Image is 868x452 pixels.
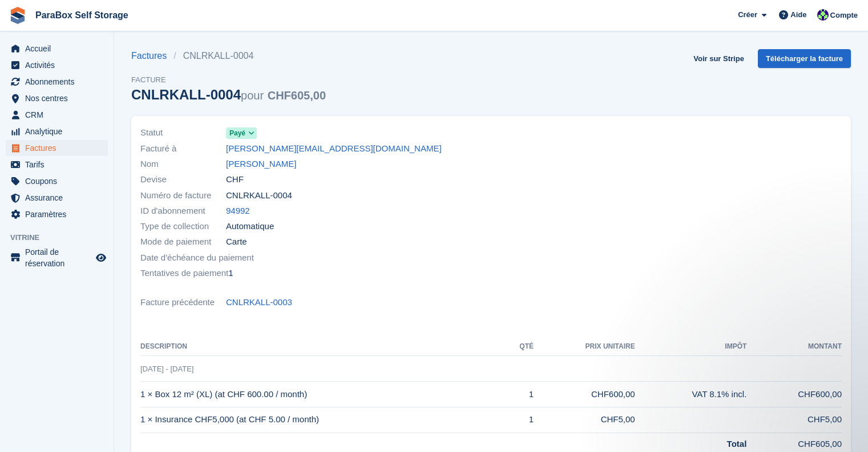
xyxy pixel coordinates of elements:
[6,173,108,189] a: menu
[6,74,108,90] a: menu
[131,87,326,102] div: CNLRKALL-0004
[140,126,226,139] span: Statut
[25,107,94,123] span: CRM
[635,388,747,401] div: VAT 8.1% incl.
[226,296,292,309] a: CNLRKALL-0003
[140,189,226,202] span: Numéro de facture
[140,235,226,249] span: Mode de paiement
[6,57,108,73] a: menu
[746,338,842,356] th: Montant
[6,140,108,156] a: menu
[140,142,226,155] span: Facturé à
[25,140,94,156] span: Factures
[226,126,257,139] a: Payé
[226,173,244,186] span: CHF
[25,157,94,173] span: Tarifs
[830,10,858,21] span: Compte
[268,89,326,102] span: CHF605,00
[226,220,274,233] span: Automatique
[689,49,749,68] a: Voir sur Stripe
[6,190,108,206] a: menu
[140,267,228,280] span: Tentatives de paiement
[534,338,635,356] th: Prix unitaire
[226,189,292,202] span: CNLRKALL-0004
[727,439,747,449] strong: Total
[534,407,635,433] td: CHF5,00
[226,158,296,171] a: [PERSON_NAME]
[31,6,133,25] a: ParaBox Self Storage
[131,49,173,63] a: Factures
[226,205,250,218] a: 94992
[241,89,264,102] span: pour
[505,338,534,356] th: Qté
[635,338,747,356] th: Impôt
[6,157,108,173] a: menu
[746,407,842,433] td: CHF5,00
[131,74,326,86] span: Facture
[758,49,851,68] a: Télécharger la facture
[229,128,245,138] span: Payé
[25,74,94,90] span: Abonnements
[140,220,226,233] span: Type de collection
[25,246,94,269] span: Portail de réservation
[226,142,442,155] a: [PERSON_NAME][EMAIL_ADDRESS][DOMAIN_NAME]
[505,382,534,407] td: 1
[10,232,114,243] span: Vitrine
[817,9,829,21] img: Tess Bédat
[6,246,108,269] a: menu
[6,90,108,106] a: menu
[6,41,108,57] a: menu
[140,158,226,171] span: Nom
[738,9,757,21] span: Créer
[534,382,635,407] td: CHF600,00
[746,433,842,450] td: CHF605,00
[790,9,806,21] span: Aide
[140,338,505,356] th: Description
[140,296,226,309] span: Facture précédente
[140,251,254,265] span: Date d'échéance du paiement
[25,123,94,139] span: Analytique
[505,407,534,433] td: 1
[25,206,94,222] span: Paramètres
[140,365,193,373] span: [DATE] - [DATE]
[140,407,505,433] td: 1 × Insurance CHF5,000 (at CHF 5.00 / month)
[131,49,326,63] nav: breadcrumbs
[228,267,233,280] span: 1
[25,190,94,206] span: Assurance
[140,205,226,218] span: ID d'abonnement
[6,123,108,139] a: menu
[25,90,94,106] span: Nos centres
[9,7,26,24] img: stora-icon-8386f47178a22dfd0bd8f6a31ec36ba5ce8667c1dd55bd0f319d3a0aa187defe.svg
[6,206,108,222] a: menu
[25,41,94,57] span: Accueil
[140,382,505,407] td: 1 × Box 12 m² (XL) (at CHF 600.00 / month)
[25,57,94,73] span: Activités
[226,235,247,249] span: Carte
[140,173,226,186] span: Devise
[746,382,842,407] td: CHF600,00
[25,173,94,189] span: Coupons
[94,251,108,265] a: Boutique d'aperçu
[6,107,108,123] a: menu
